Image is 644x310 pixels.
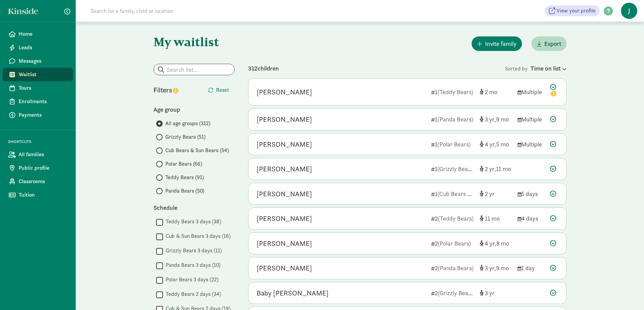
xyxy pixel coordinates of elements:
div: 2 [431,288,474,298]
span: 11 [485,215,500,222]
span: Waitlist [19,71,68,79]
label: Grizzly Bears 3 days (11) [163,247,222,255]
a: Tuition [3,188,73,202]
a: Payments [3,108,73,122]
a: Leads [3,41,73,54]
div: Baby Stough [257,288,329,299]
span: Teddy Bears (91) [165,173,204,181]
span: Tuition [19,191,68,199]
button: Invite family [472,36,522,51]
label: Polar Bears 3 days (22) [163,276,218,284]
div: 2 [431,239,474,248]
span: All families [19,150,68,159]
a: Waitlist [3,68,73,81]
span: Polar Bears (66) [165,160,202,168]
div: [object Object] [480,140,512,149]
span: (Panda Bears) [438,264,474,272]
label: Panda Bears 3 days (10) [163,261,220,269]
a: Tours [3,81,73,95]
span: (Teddy Bears) [438,215,474,222]
span: 2 [485,88,497,96]
div: Brody Kass [257,164,312,174]
span: 5 [496,140,509,148]
div: [object Object] [480,288,512,298]
div: 1 [431,115,474,124]
a: Home [3,27,73,41]
span: (Grizzly Bears) [437,165,475,173]
span: Leads [19,44,68,52]
span: 3 [485,264,496,272]
span: Invite family [485,39,517,48]
div: Filters [153,85,194,95]
div: 2 [431,263,474,273]
div: [object Object] [480,87,512,96]
div: Multiple [518,115,545,124]
span: Classrooms [19,177,68,186]
span: (Teddy Bears) [437,88,473,96]
span: Home [19,30,68,38]
span: Panda Bears (50) [165,187,204,195]
span: 2 [485,190,495,198]
span: Reset [216,86,229,94]
div: 312 children [248,64,505,73]
label: Teddy Bears 2 days (34) [163,290,221,298]
span: 4 [485,239,496,247]
div: 2 [431,214,474,223]
label: Teddy Bears 3 days (38) [163,218,221,226]
span: (Polar Bears) [437,140,471,148]
span: All age groups (312) [165,119,210,128]
span: (Grizzly Bears) [438,289,475,297]
span: Payments [19,111,68,119]
div: Parker Fiegel [257,189,312,199]
span: (Polar Bears) [438,239,471,247]
div: Age group [153,105,235,114]
span: Public profile [19,164,68,172]
span: 9 [496,115,509,123]
div: [object Object] [480,164,512,173]
a: Enrollments [3,95,73,108]
span: (Panda Bears) [437,115,473,123]
h1: My waitlist [153,35,235,49]
span: 4 [485,140,496,148]
span: 8 [496,239,509,247]
div: Leo Williams [257,263,312,274]
span: View your profile [556,7,596,15]
span: Export [544,39,561,48]
div: 1 [431,140,474,149]
div: [object Object] [480,189,512,198]
a: All families [3,148,73,161]
div: 1 [431,87,474,96]
div: 1 day [518,263,545,273]
input: Search list... [154,64,234,75]
span: 3 [485,115,496,123]
div: Time on list [530,64,567,73]
span: J [621,3,637,19]
div: Lyla Blatnik [257,87,312,97]
div: 5 days [518,189,545,198]
div: [object Object] [480,115,512,124]
input: Search for a family, child or location [87,4,276,18]
button: Reset [202,83,235,97]
div: Leo Williams [257,114,312,125]
button: Export [531,36,567,51]
span: 2 [485,165,496,173]
div: Oliver Welch [257,213,312,224]
div: Harley Turner [257,139,312,150]
div: 1 [431,189,474,198]
span: Messages [19,57,68,65]
div: 1 [431,164,474,173]
a: Public profile [3,161,73,175]
span: 11 [496,165,511,173]
div: Waylon Ward [257,238,312,249]
span: (Cub Bears & Sun Bears) [437,190,500,198]
div: Multiple [518,140,545,149]
span: 3 [485,289,495,297]
div: [object Object] [480,263,512,273]
a: Classrooms [3,175,73,188]
div: Sorted by [505,64,567,73]
span: Enrollments [19,97,68,106]
div: Multiple [518,87,545,96]
iframe: Chat Widget [610,278,644,310]
div: 4 days [518,214,545,223]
